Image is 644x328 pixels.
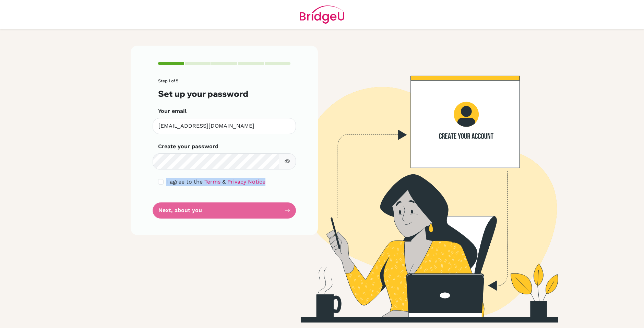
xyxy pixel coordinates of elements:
[166,178,203,185] span: I agree to the
[227,178,265,185] a: Privacy Notice
[158,89,290,99] h3: Set up your password
[222,178,226,185] span: &
[158,142,218,151] label: Create your password
[158,78,178,83] span: Step 1 of 5
[204,178,220,185] a: Terms
[153,118,296,134] input: Insert your email*
[158,107,187,115] label: Your email
[224,46,615,323] img: Create your account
